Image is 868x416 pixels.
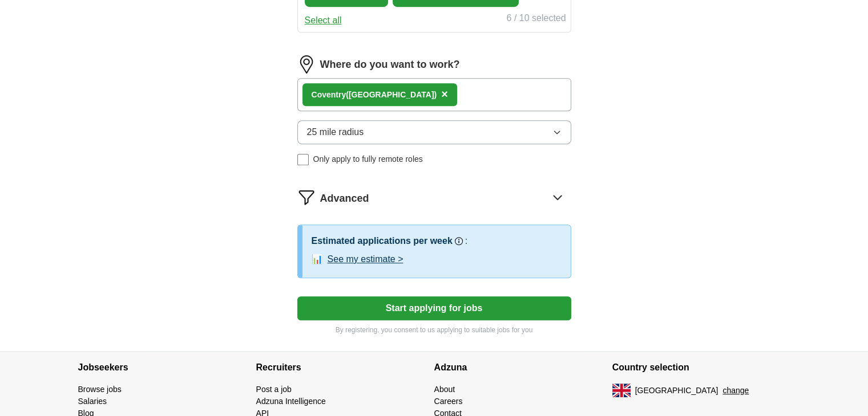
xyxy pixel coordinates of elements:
[297,120,571,144] button: 25 mile radius
[313,153,423,165] span: Only apply to fully remote roles
[722,385,749,397] button: change
[612,352,790,384] h4: Country selection
[256,385,292,394] a: Post a job
[312,90,326,99] strong: Cov
[320,191,369,206] span: Advanced
[312,234,453,248] h3: Estimated applications per week
[297,188,316,206] img: filter
[312,89,437,101] div: entry
[328,252,403,266] button: See my estimate >
[506,11,566,27] div: 6 / 10 selected
[312,252,323,266] span: 📊
[434,385,455,394] a: About
[297,154,309,165] input: Only apply to fully remote roles
[346,90,437,99] span: ([GEOGRAPHIC_DATA])
[441,86,448,103] button: ×
[441,88,448,100] span: ×
[635,385,718,397] span: [GEOGRAPHIC_DATA]
[465,234,467,248] h3: :
[305,14,342,27] button: Select all
[434,397,463,406] a: Careers
[307,125,364,139] span: 25 mile radius
[320,57,460,72] label: Where do you want to work?
[297,55,316,74] img: location.png
[78,397,107,406] a: Salaries
[256,397,326,406] a: Adzuna Intelligence
[297,325,571,335] p: By registering, you consent to us applying to suitable jobs for you
[612,384,631,397] img: UK flag
[297,296,571,320] button: Start applying for jobs
[78,385,122,394] a: Browse jobs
